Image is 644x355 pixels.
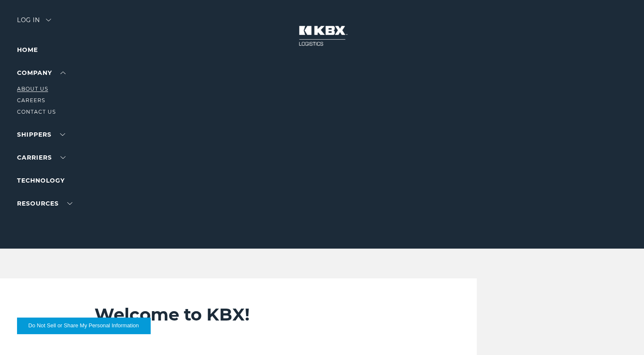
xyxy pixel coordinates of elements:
[17,200,72,207] a: RESOURCES
[17,46,38,54] a: Home
[17,86,48,92] a: About Us
[17,131,65,138] a: SHIPPERS
[17,17,51,29] div: Log in
[94,304,442,325] h2: Welcome to KBX!
[17,97,45,103] a: Careers
[290,17,354,54] img: kbx logo
[17,69,66,77] a: Company
[17,154,66,161] a: Carriers
[17,177,65,184] a: Technology
[46,19,51,21] img: arrow
[17,318,150,334] button: Do Not Sell or Share My Personal Information
[17,109,56,115] a: Contact Us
